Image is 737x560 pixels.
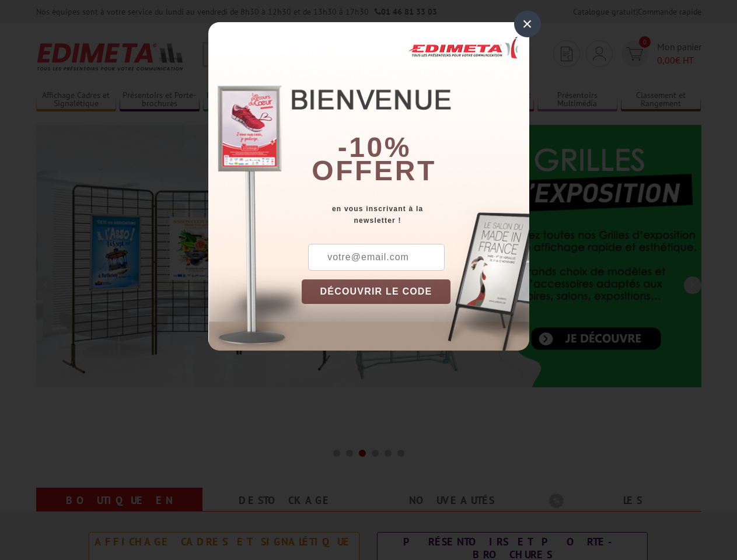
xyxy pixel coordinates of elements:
button: DÉCOUVRIR LE CODE [302,279,451,304]
font: offert [312,155,436,186]
b: -10% [338,132,411,163]
input: votre@email.com [308,244,445,271]
div: × [514,10,541,37]
div: en vous inscrivant à la newsletter ! [302,203,529,226]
